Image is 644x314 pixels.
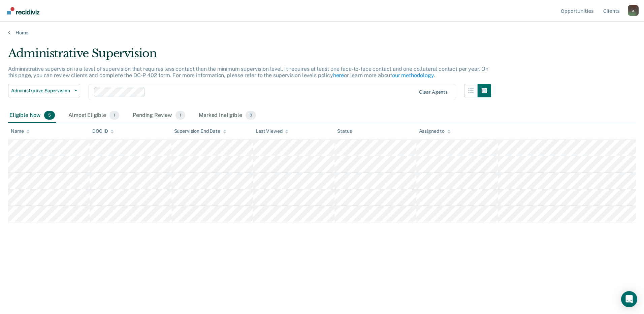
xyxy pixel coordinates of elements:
[419,128,451,134] div: Assigned to
[628,5,639,16] button: Profile dropdown button
[44,111,55,120] span: 5
[11,128,30,134] div: Name
[333,72,344,78] a: here
[8,108,56,123] div: Eligible Now5
[7,7,39,14] img: Recidiviz
[628,5,639,16] div: a
[392,72,434,78] a: our methodology
[256,128,288,134] div: Last Viewed
[174,128,226,134] div: Supervision End Date
[8,66,488,78] p: Administrative supervision is a level of supervision that requires less contact than the minimum ...
[337,128,352,134] div: Status
[621,291,637,307] div: Open Intercom Messenger
[419,89,448,95] div: Clear agents
[11,88,72,94] span: Administrative Supervision
[175,111,185,120] span: 1
[92,128,114,134] div: DOC ID
[67,108,121,123] div: Almost Eligible1
[8,30,636,36] a: Home
[109,111,119,120] span: 1
[8,84,80,97] button: Administrative Supervision
[246,111,256,120] span: 0
[131,108,187,123] div: Pending Review1
[8,46,491,66] div: Administrative Supervision
[197,108,257,123] div: Marked Ineligible0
